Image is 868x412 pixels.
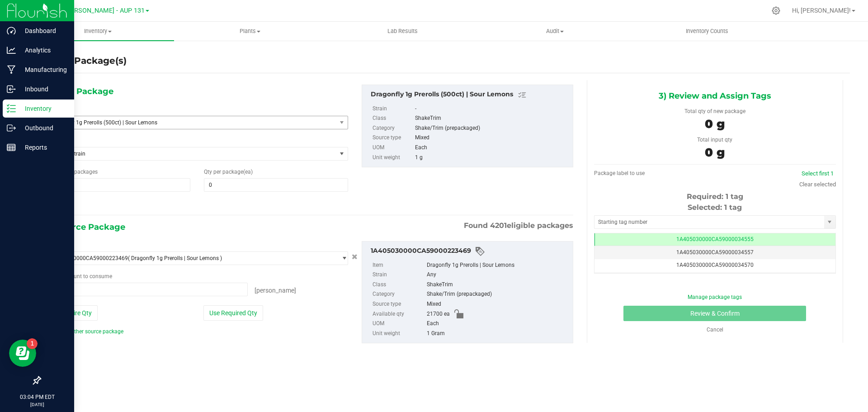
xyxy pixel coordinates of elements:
button: Cancel button [349,251,360,264]
inline-svg: Analytics [7,46,16,55]
span: Total input qty [697,137,732,143]
p: 03:04 PM EDT [4,393,70,401]
inline-svg: Outbound [7,123,16,133]
span: [PERSON_NAME] [255,287,296,294]
span: Dragonfly 1g Prerolls (500ct) | Sour Lemons [51,119,321,126]
p: Inbound [16,84,70,95]
a: Inventory Counts [631,22,783,41]
div: Mixed [427,299,568,309]
span: count [68,273,82,279]
span: Found eligible packages [464,220,573,231]
span: 21700 ea [427,309,450,319]
input: 1 [47,179,190,191]
label: Unit weight [373,329,425,339]
inline-svg: Inventory [7,104,16,113]
div: ShakeTrim [427,280,568,290]
h4: Create Package(s) [40,54,127,67]
span: 4201 [490,221,507,230]
label: Class [373,114,413,123]
label: Strain [373,270,425,280]
a: Manage package tags [688,294,742,300]
span: Lab Results [375,27,430,35]
a: Clear selected [799,181,836,188]
span: Plants [175,27,326,35]
div: 1 Gram [427,329,568,339]
span: 2) Source Package [47,220,125,234]
input: 0 [204,179,347,191]
div: Mixed [415,133,568,143]
a: Select first 1 [802,170,834,177]
div: Dragonfly 1g Prerolls | Sour Lemons [427,260,568,270]
div: 1A405030000CA59000223469 [371,246,568,257]
label: UOM [373,319,425,329]
span: Dragonfly [PERSON_NAME] - AUP 131 [35,7,145,14]
a: Lab Results [326,22,479,41]
span: 0 g [705,117,725,131]
inline-svg: Manufacturing [7,65,16,74]
span: Total qty of new package [684,108,745,114]
label: Unit weight [373,153,413,163]
span: Qty per package [204,169,253,175]
iframe: Resource center [9,340,36,367]
a: Plants [174,22,326,41]
label: Strain [373,104,413,114]
span: select [336,252,348,265]
span: 1A405030000CA59000034557 [676,249,754,256]
label: Source type [373,133,413,143]
span: Required: 1 tag [687,192,743,201]
p: Reports [16,142,70,153]
div: - [415,104,568,114]
p: Manufacturing [16,64,70,75]
label: Class [373,280,425,290]
label: Category [373,289,425,299]
span: Audit [479,27,631,35]
a: Add another source package [47,328,123,335]
span: select [336,116,348,129]
button: Review & Confirm [623,306,806,321]
div: Shake/Trim (prepackaged) [427,289,568,299]
span: Inventory [22,27,174,35]
div: Each [415,143,568,153]
iframe: Resource center unread badge [27,338,38,349]
div: Manage settings [770,6,782,15]
inline-svg: Dashboard [7,26,16,35]
p: Outbound [16,123,70,133]
span: select [824,216,835,228]
span: Hi, [PERSON_NAME]! [792,7,851,14]
span: Inventory Counts [674,27,741,35]
input: Starting tag number [594,216,824,228]
label: Item [373,260,425,270]
div: Any [427,270,568,280]
span: 1A405030000CA59000034570 [676,262,754,268]
span: 1A405030000CA59000034555 [676,236,754,242]
p: Inventory [16,103,70,114]
label: Available qty [373,309,425,319]
span: Package label to use [594,170,645,176]
span: 1A405030000CA59000223469 [51,255,128,261]
a: Inventory [22,22,174,41]
span: Selected: 1 tag [688,203,742,212]
p: Dashboard [16,25,70,36]
span: ( Dragonfly 1g Prerolls | Sour Lemons ) [128,255,222,261]
span: (ea) [243,169,253,175]
span: Select Strain [47,147,336,160]
span: select [336,147,348,160]
div: Each [427,319,568,329]
inline-svg: Inbound [7,85,16,94]
span: 3) Review and Assign Tags [659,89,771,103]
a: Audit [479,22,631,41]
a: Cancel [707,327,723,333]
div: Dragonfly 1g Prerolls (500ct) | Sour Lemons [371,90,568,100]
span: Package to consume [47,273,112,279]
span: 0 g [705,145,725,160]
div: ShakeTrim [415,114,568,123]
p: [DATE] [4,401,70,408]
div: Shake/Trim (prepackaged) [415,123,568,133]
button: Use Required Qty [203,305,263,321]
label: Category [373,123,413,133]
label: Source type [373,299,425,309]
p: Analytics [16,45,70,56]
inline-svg: Reports [7,143,16,152]
label: UOM [373,143,413,153]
